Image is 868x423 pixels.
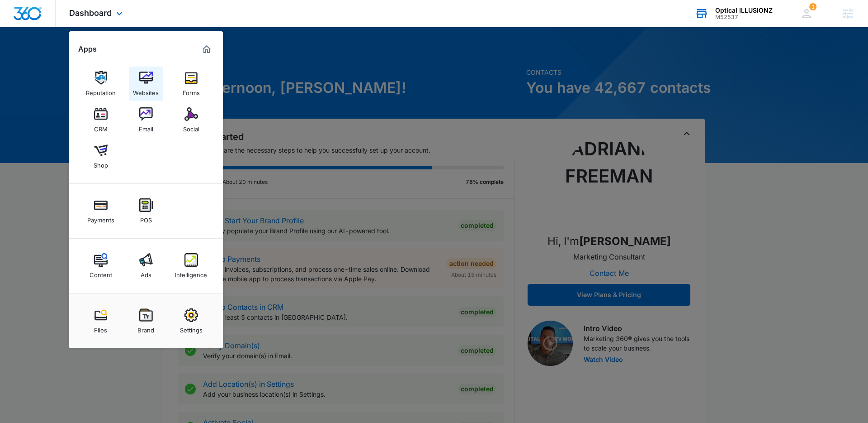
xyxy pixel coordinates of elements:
[129,249,163,283] a: Ads
[84,249,118,283] a: Content
[94,121,108,133] div: CRM
[140,212,152,224] div: POS
[139,121,153,133] div: Email
[715,7,773,14] div: account name
[94,157,108,169] div: Shop
[129,194,163,228] a: POS
[94,322,107,334] div: Files
[84,67,118,101] a: Reputation
[199,42,214,57] a: Marketing 360® Dashboard
[180,322,203,334] div: Settings
[86,85,116,96] div: Reputation
[183,121,199,133] div: Social
[84,194,118,228] a: Payments
[174,67,208,101] a: Forms
[90,267,112,279] div: Content
[715,14,773,20] div: account id
[174,249,208,283] a: Intelligence
[175,267,207,279] div: Intelligence
[174,103,208,137] a: Social
[183,85,200,96] div: Forms
[87,212,114,224] div: Payments
[137,322,154,334] div: Brand
[78,45,97,53] h2: Apps
[141,267,151,279] div: Ads
[129,67,163,101] a: Websites
[809,3,816,10] div: notifications count
[129,103,163,137] a: Email
[84,103,118,137] a: CRM
[129,304,163,338] a: Brand
[809,3,816,10] span: 1
[84,139,118,173] a: Shop
[84,304,118,338] a: Files
[174,304,208,338] a: Settings
[69,8,112,18] span: Dashboard
[133,85,159,96] div: Websites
